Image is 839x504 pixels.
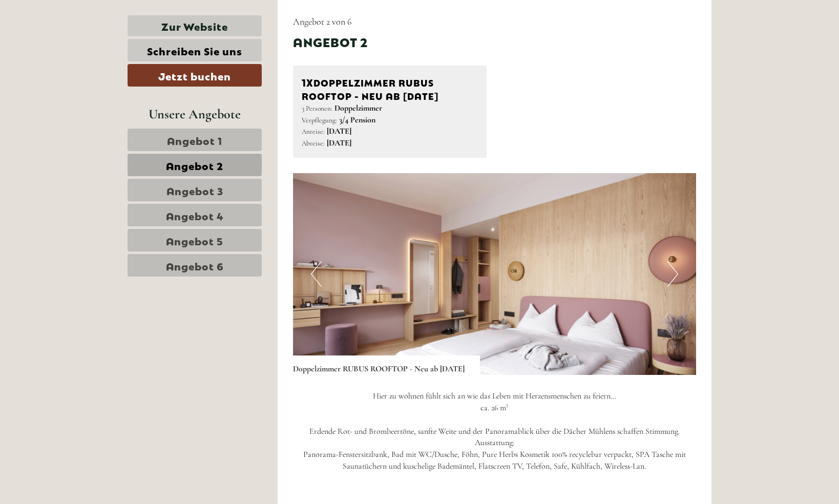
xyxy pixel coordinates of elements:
[128,64,262,87] a: Jetzt buchen
[167,133,222,147] span: Angebot 1
[339,115,375,125] b: 3/4 Pension
[15,30,145,38] div: [GEOGRAPHIC_DATA]
[311,261,322,287] button: Previous
[302,104,332,113] small: 3 Personen:
[332,265,404,288] button: Senden
[302,127,325,136] small: Anreise:
[293,390,697,472] p: Hier zu wohnen fühlt sich an wie das Leben mit Herzensmenschen zu feiern… ca. 26 m² Erdende Rot- ...
[293,33,368,50] div: Angebot 2
[128,39,262,61] a: Schreiben Sie uns
[293,355,480,375] div: Doppelzimmer RUBUS ROOFTOP - Neu ab [DATE]
[8,28,151,59] div: Guten Tag, wie können wir Ihnen helfen?
[293,16,351,27] span: Angebot 2 von 6
[302,74,478,102] div: Doppelzimmer RUBUS ROOFTOP - Neu ab [DATE]
[166,183,223,197] span: Angebot 3
[327,138,351,148] b: [DATE]
[166,233,223,247] span: Angebot 5
[166,158,223,172] span: Angebot 2
[128,15,262,36] a: Zur Website
[302,116,337,124] small: Verpflegung:
[302,74,313,89] b: 1x
[183,8,220,25] div: [DATE]
[15,50,145,57] small: 14:53
[302,139,325,148] small: Abreise:
[293,173,697,375] img: image
[334,103,382,113] b: Doppelzimmer
[166,258,224,272] span: Angebot 6
[667,261,678,287] button: Next
[128,104,262,123] div: Unsere Angebote
[166,208,224,222] span: Angebot 4
[327,126,351,136] b: [DATE]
